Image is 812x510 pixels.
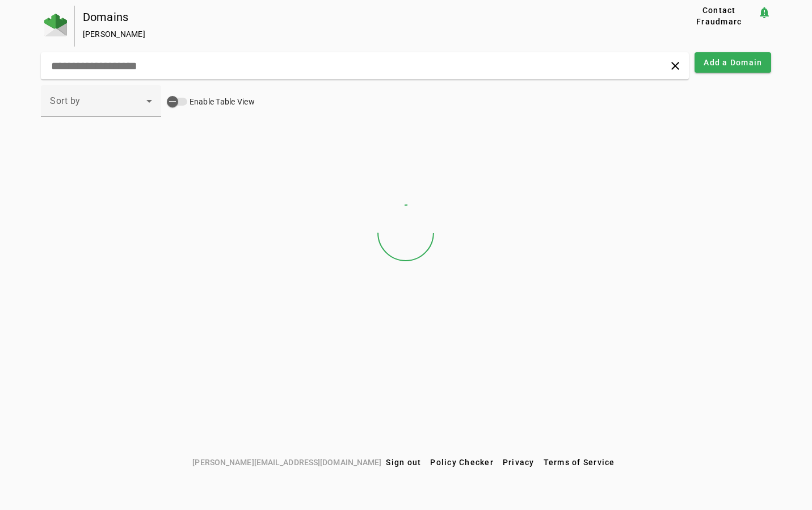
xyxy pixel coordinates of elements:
span: Contact Fraudmarc [685,5,753,27]
button: Add a Domain [695,52,771,73]
div: Domains [83,11,645,23]
app-page-header: Domains [41,6,772,47]
button: Contact Fraudmarc [680,6,758,26]
span: [PERSON_NAME][EMAIL_ADDRESS][DOMAIN_NAME] [192,456,381,469]
button: Sign out [381,452,426,473]
label: Enable Table View [187,96,255,107]
span: Sign out [386,458,421,467]
div: [PERSON_NAME] [83,28,645,40]
img: Fraudmarc Logo [44,14,67,36]
button: Policy Checker [426,452,498,473]
button: Terms of Service [539,452,620,473]
mat-icon: notification_important [758,6,771,19]
button: Privacy [498,452,539,473]
span: Terms of Service [544,458,615,467]
span: Policy Checker [430,458,494,467]
span: Sort by [50,95,81,106]
span: Privacy [503,458,535,467]
span: Add a Domain [704,57,762,68]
